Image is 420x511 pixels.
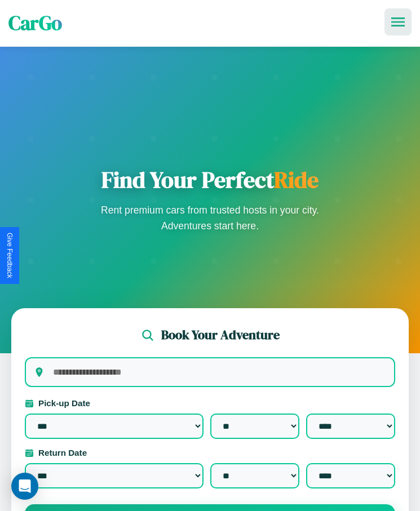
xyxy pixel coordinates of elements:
p: Rent premium cars from trusted hosts in your city. Adventures start here. [98,202,323,234]
span: Ride [274,165,319,195]
h1: Find Your Perfect [98,166,323,193]
div: Give Feedback [6,233,14,278]
label: Pick-up Date [25,398,395,408]
label: Return Date [25,448,395,457]
h2: Book Your Adventure [161,326,280,344]
div: Open Intercom Messenger [11,473,38,500]
span: CarGo [8,10,62,37]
